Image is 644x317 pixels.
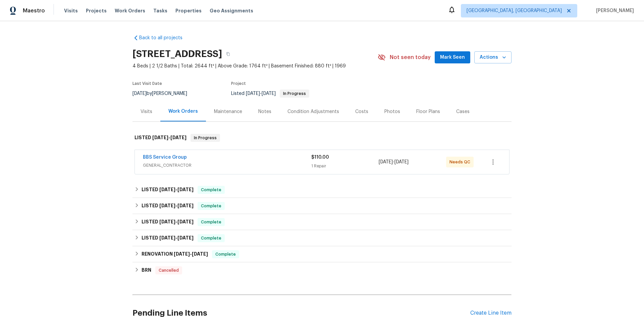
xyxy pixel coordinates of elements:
span: [DATE] [132,91,147,96]
span: Visits [64,7,78,14]
span: [DATE] [152,135,168,140]
span: In Progress [191,135,219,141]
div: Visits [141,108,152,115]
span: [DATE] [174,252,190,256]
span: [DATE] [170,135,186,140]
span: [DATE] [379,160,393,164]
span: [DATE] [177,235,194,240]
div: LISTED [DATE]-[DATE]Complete [132,214,512,230]
div: Work Orders [168,108,198,115]
div: Photos [384,108,400,115]
span: Cancelled [156,267,181,274]
span: [DATE] [394,160,409,164]
span: Complete [198,203,224,209]
span: Work Orders [115,7,145,14]
span: Actions [480,53,506,62]
span: Complete [213,251,238,258]
span: GENERAL_CONTRACTOR [143,162,311,169]
span: [DATE] [262,91,276,96]
div: BRN Cancelled [132,262,512,278]
button: Actions [474,51,512,64]
span: Geo Assignments [210,7,253,14]
span: [DATE] [177,187,194,192]
span: Maestro [23,7,45,14]
div: Maintenance [214,108,242,115]
span: Complete [198,219,224,225]
span: [DATE] [159,187,175,192]
h6: BRN [142,266,151,274]
span: Tasks [153,8,167,13]
span: Needs QC [449,159,473,165]
span: Properties [175,7,202,14]
span: [DATE] [159,219,175,224]
div: 1 Repair [311,163,379,169]
span: - [246,91,276,96]
div: LISTED [DATE]-[DATE]Complete [132,182,512,198]
h6: LISTED [135,134,186,142]
span: [DATE] [159,203,175,208]
span: $110.00 [311,155,329,160]
span: [DATE] [246,91,260,96]
span: Mark Seen [440,53,465,62]
span: Projects [86,7,107,14]
h6: LISTED [142,218,194,226]
div: Condition Adjustments [287,108,339,115]
span: In Progress [280,92,309,96]
h6: LISTED [142,202,194,210]
span: Project [231,82,246,86]
span: - [159,235,194,240]
a: Back to all projects [132,35,197,41]
span: [GEOGRAPHIC_DATA], [GEOGRAPHIC_DATA] [467,7,562,14]
div: LISTED [DATE]-[DATE]In Progress [132,127,512,149]
button: Mark Seen [435,51,470,64]
div: LISTED [DATE]-[DATE]Complete [132,198,512,214]
span: - [159,203,194,208]
span: [PERSON_NAME] [593,7,634,14]
span: Not seen today [390,54,431,61]
span: - [379,159,409,165]
span: - [159,219,194,224]
span: [DATE] [159,235,175,240]
h2: [STREET_ADDRESS] [132,51,222,57]
span: - [174,252,208,256]
span: Listed [231,91,309,96]
div: Costs [355,108,368,115]
span: [DATE] [177,219,194,224]
span: [DATE] [192,252,208,256]
span: - [152,135,186,140]
div: Notes [258,108,271,115]
h6: LISTED [142,234,194,242]
span: 4 Beds | 2 1/2 Baths | Total: 2644 ft² | Above Grade: 1764 ft² | Basement Finished: 880 ft² | 1969 [132,63,378,69]
div: LISTED [DATE]-[DATE]Complete [132,230,512,246]
button: Copy Address [222,48,234,60]
span: [DATE] [177,203,194,208]
span: Complete [198,187,224,193]
span: Complete [198,235,224,242]
a: BBS Service Group [143,155,187,160]
span: Last Visit Date [132,82,162,86]
div: Cases [456,108,470,115]
div: Floor Plans [416,108,440,115]
span: - [159,187,194,192]
h6: RENOVATION [142,250,208,258]
div: Create Line Item [470,310,512,316]
div: RENOVATION [DATE]-[DATE]Complete [132,246,512,262]
h6: LISTED [142,186,194,194]
div: by [PERSON_NAME] [132,90,195,98]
